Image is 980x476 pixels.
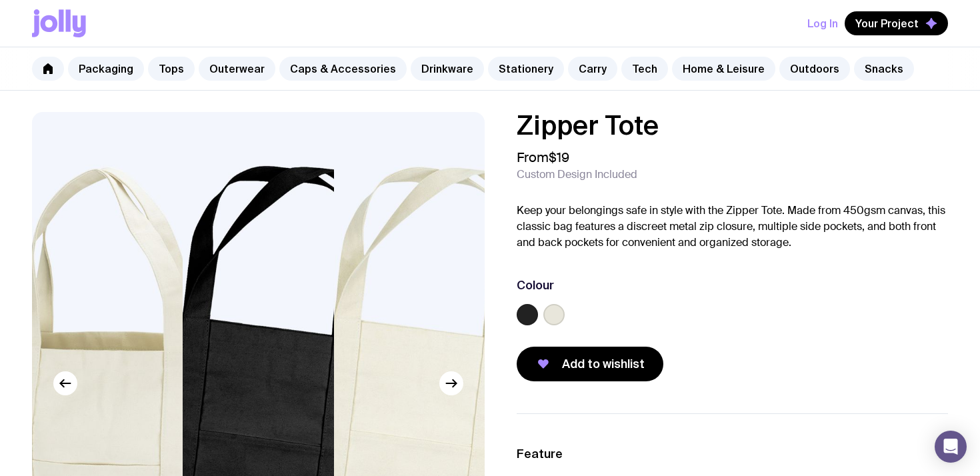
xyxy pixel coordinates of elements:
[488,57,564,81] a: Stationery
[855,17,919,30] span: Your Project
[517,203,948,251] p: Keep your belongings safe in style with the Zipper Tote. Made from 450gsm canvas, this classic ba...
[854,57,914,81] a: Snacks
[935,431,967,463] div: Open Intercom Messenger
[517,168,637,181] span: Custom Design Included
[517,347,663,381] button: Add to wishlist
[411,57,484,81] a: Drinkware
[68,57,144,81] a: Packaging
[199,57,275,81] a: Outerwear
[562,356,645,372] span: Add to wishlist
[148,57,195,81] a: Tops
[517,112,948,139] h1: Zipper Tote
[568,57,617,81] a: Carry
[279,57,407,81] a: Caps & Accessories
[807,11,838,35] button: Log In
[845,11,948,35] button: Your Project
[517,277,554,293] h3: Colour
[517,446,948,462] h3: Feature
[779,57,850,81] a: Outdoors
[672,57,775,81] a: Home & Leisure
[549,149,569,166] span: $19
[621,57,668,81] a: Tech
[517,149,569,165] span: From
